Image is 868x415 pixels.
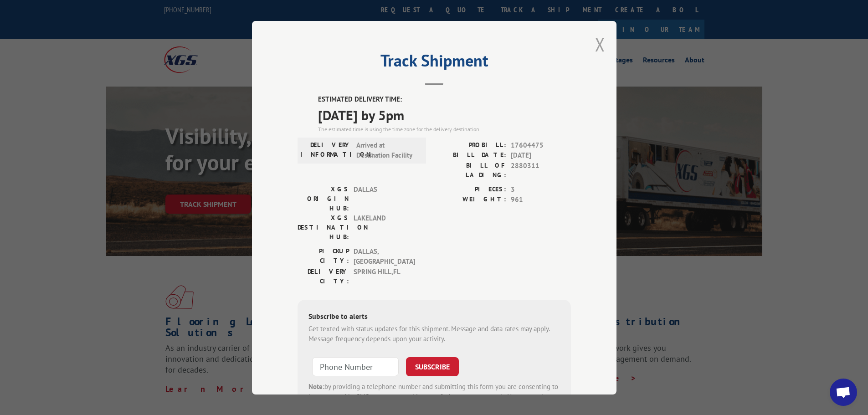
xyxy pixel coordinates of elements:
[312,357,399,376] input: Phone Number
[434,160,506,179] label: BILL OF LADING:
[434,140,506,150] label: PROBILL:
[308,382,324,390] strong: Note:
[434,195,506,205] label: WEIGHT:
[354,213,415,241] span: LAKELAND
[354,184,415,213] span: DALLAS
[356,140,418,160] span: Arrived at Destination Facility
[511,140,571,150] span: 17604475
[308,310,560,323] div: Subscribe to alerts
[318,94,571,105] label: ESTIMATED DELIVERY TIME:
[300,140,352,160] label: DELIVERY INFORMATION:
[298,184,349,213] label: XGS ORIGIN HUB:
[318,125,571,133] div: The estimated time is using the time zone for the delivery destination.
[298,54,571,72] h2: Track Shipment
[298,266,349,286] label: DELIVERY CITY:
[308,323,560,344] div: Get texted with status updates for this shipment. Message and data rates may apply. Message frequ...
[406,357,459,376] button: SUBSCRIBE
[434,184,506,195] label: PIECES:
[511,195,571,205] span: 961
[511,184,571,195] span: 3
[354,246,415,266] span: DALLAS , [GEOGRAPHIC_DATA]
[511,160,571,179] span: 2880311
[298,246,349,266] label: PICKUP CITY:
[308,381,560,412] div: by providing a telephone number and submitting this form you are consenting to be contacted by SM...
[511,150,571,161] span: [DATE]
[298,213,349,241] label: XGS DESTINATION HUB:
[595,32,605,56] button: Close modal
[354,266,415,286] span: SPRING HILL , FL
[434,150,506,161] label: BILL DATE:
[830,379,857,406] div: Open chat
[318,104,571,125] span: [DATE] by 5pm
